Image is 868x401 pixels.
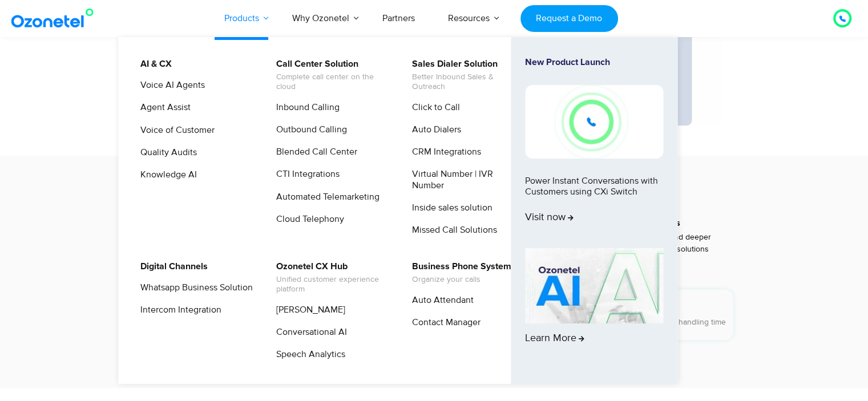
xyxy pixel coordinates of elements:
[133,100,192,115] a: Agent Assist
[269,100,341,115] a: Inbound Calling
[405,201,494,215] a: Inside sales solution
[133,303,223,317] a: Intercom Integration
[525,212,574,224] span: Visit now
[276,72,389,92] span: Complete call center on the cloud
[269,123,349,137] a: Outbound Calling
[525,248,663,364] a: Learn More
[133,123,216,137] a: Voice of Customer
[133,281,255,295] a: Whatsapp Business Solution
[133,168,199,182] a: Knowledge AI
[133,145,199,160] a: Quality Audits
[269,325,349,339] a: Conversational AI
[405,293,475,307] a: Auto Attendant
[269,303,347,317] a: [PERSON_NAME]
[525,248,663,323] img: AI
[133,78,207,92] a: Voice AI Agents
[405,315,482,330] a: Contact Manager
[405,145,483,159] a: CRM Integrations
[525,57,663,244] a: New Product LaunchPower Instant Conversations with Customers using CXi SwitchVisit now
[269,57,390,94] a: Call Center SolutionComplete call center on the cloud
[405,260,513,286] a: Business Phone SystemOrganize your calls
[525,85,663,158] img: New-Project-17.png
[133,57,173,71] a: AI & CX
[405,223,499,237] a: Missed Call Solutions
[269,212,346,226] a: Cloud Telephony
[405,57,526,94] a: Sales Dialer SolutionBetter Inbound Sales & Outreach
[405,167,526,192] a: Virtual Number | IVR Number
[133,260,209,274] a: Digital Channels
[525,333,584,345] span: Learn More
[269,167,341,181] a: CTI Integrations
[269,347,347,362] a: Speech Analytics
[269,260,390,296] a: Ozonetel CX HubUnified customer experience platform
[405,123,463,137] a: Auto Dialers
[405,100,462,115] a: Click to Call
[276,275,389,294] span: Unified customer experience platform
[269,190,381,204] a: Automated Telemarketing
[412,72,524,92] span: Better Inbound Sales & Outreach
[269,145,359,159] a: Blended Call Center
[412,275,511,285] span: Organize your calls
[520,5,618,32] a: Request a Demo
